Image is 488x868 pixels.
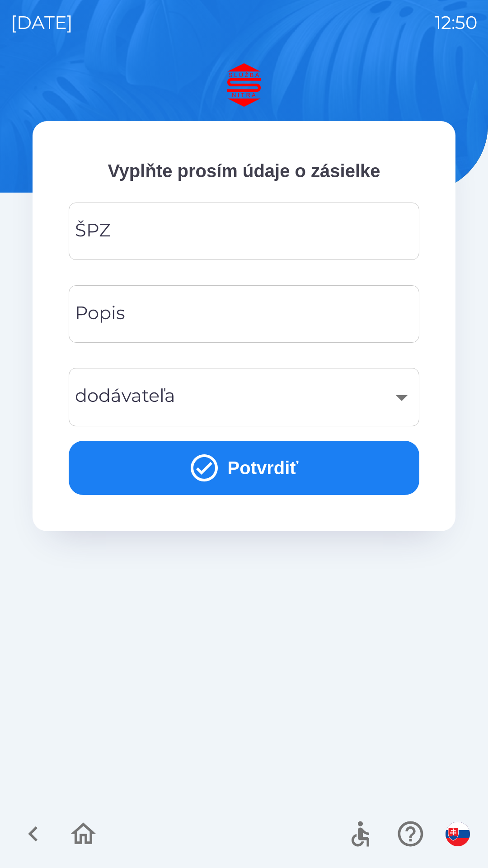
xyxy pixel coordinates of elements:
[33,63,455,107] img: Logo
[69,441,419,495] button: Potvrdiť
[69,157,419,184] p: Vyplňte prosím údaje o zásielke
[11,9,73,36] p: [DATE]
[446,822,470,846] img: sk flag
[435,9,477,36] p: 12:50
